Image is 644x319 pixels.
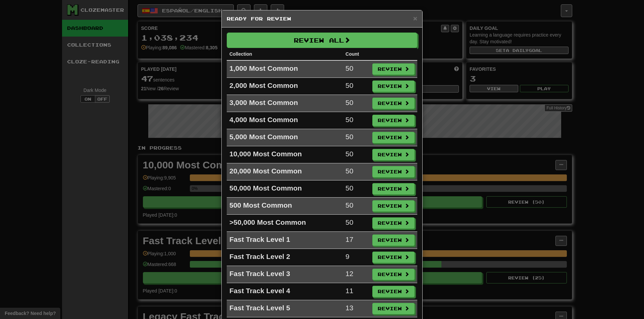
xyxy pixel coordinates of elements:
[372,183,415,195] button: Review
[372,149,415,160] button: Review
[372,166,415,177] button: Review
[343,232,370,249] td: 17
[343,180,370,198] td: 50
[227,78,343,95] td: 2,000 Most Common
[227,33,417,48] button: Review All
[372,286,415,297] button: Review
[413,15,417,22] button: Close
[227,266,343,283] td: Fast Track Level 3
[372,217,415,229] button: Review
[227,15,417,22] h5: Ready for Review
[372,303,415,314] button: Review
[343,78,370,95] td: 50
[227,129,343,146] td: 5,000 Most Common
[227,198,343,215] td: 500 Most Common
[343,163,370,180] td: 50
[343,112,370,129] td: 50
[227,232,343,249] td: Fast Track Level 1
[343,215,370,232] td: 50
[227,300,343,317] td: Fast Track Level 5
[343,146,370,163] td: 50
[343,198,370,215] td: 50
[372,269,415,280] button: Review
[227,95,343,112] td: 3,000 Most Common
[227,60,343,78] td: 1,000 Most Common
[343,60,370,78] td: 50
[227,163,343,180] td: 20,000 Most Common
[343,48,370,60] th: Count
[343,283,370,300] td: 11
[343,266,370,283] td: 12
[227,112,343,129] td: 4,000 Most Common
[227,180,343,198] td: 50,000 Most Common
[372,98,415,109] button: Review
[343,249,370,266] td: 9
[227,48,343,60] th: Collection
[413,14,417,22] span: ×
[372,200,415,212] button: Review
[343,129,370,146] td: 50
[227,146,343,163] td: 10,000 Most Common
[372,115,415,126] button: Review
[227,215,343,232] td: >50,000 Most Common
[343,95,370,112] td: 50
[372,132,415,143] button: Review
[227,249,343,266] td: Fast Track Level 2
[372,234,415,246] button: Review
[372,63,415,75] button: Review
[372,252,415,263] button: Review
[372,81,415,92] button: Review
[227,283,343,300] td: Fast Track Level 4
[343,300,370,317] td: 13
